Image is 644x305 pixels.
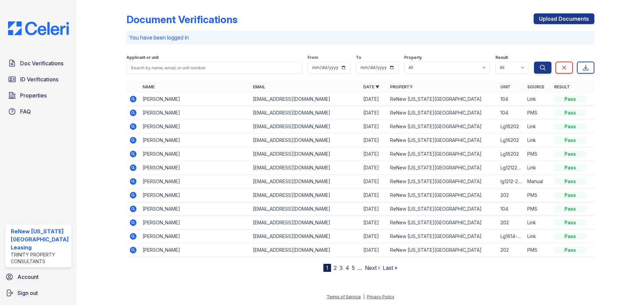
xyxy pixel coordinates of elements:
[387,216,498,230] td: ReNew [US_STATE][GEOGRAPHIC_DATA]
[500,84,511,89] a: Unit
[20,75,58,83] span: ID Verifications
[250,147,361,161] td: [EMAIL_ADDRESS][DOMAIN_NAME]
[498,161,525,175] td: Lg1212202
[126,62,302,74] input: Search by name, email, or unit number
[126,55,159,60] label: Applicant or unit
[129,33,592,42] p: You have been logged in
[3,286,74,300] a: Sign out
[17,273,39,281] span: Account
[534,13,594,24] a: Upload Documents
[525,134,551,147] td: Link
[140,161,250,175] td: [PERSON_NAME]
[250,92,361,106] td: [EMAIL_ADDRESS][DOMAIN_NAME]
[126,13,237,25] div: Document Verifications
[554,151,586,157] div: Pass
[554,164,586,171] div: Pass
[361,188,387,202] td: [DATE]
[387,243,498,257] td: ReNew [US_STATE][GEOGRAPHIC_DATA]
[525,92,551,106] td: Link
[334,264,337,271] a: 2
[308,55,318,60] label: From
[498,120,525,134] td: Lg16202
[361,202,387,216] td: [DATE]
[498,134,525,147] td: Lg16202
[404,55,422,60] label: Property
[525,120,551,134] td: Link
[365,264,380,271] a: Next ›
[20,91,47,99] span: Properties
[11,227,69,251] div: ReNew [US_STATE][GEOGRAPHIC_DATA] Leasing
[554,123,586,130] div: Pass
[361,216,387,230] td: [DATE]
[554,137,586,144] div: Pass
[554,178,586,185] div: Pass
[498,243,525,257] td: 202
[361,120,387,134] td: [DATE]
[527,84,544,89] a: Source
[554,84,570,89] a: Result
[361,92,387,106] td: [DATE]
[253,84,265,89] a: Email
[554,233,586,240] div: Pass
[17,289,38,297] span: Sign out
[387,120,498,134] td: ReNew [US_STATE][GEOGRAPHIC_DATA]
[361,161,387,175] td: [DATE]
[361,243,387,257] td: [DATE]
[361,230,387,243] td: [DATE]
[554,206,586,212] div: Pass
[5,89,71,102] a: Properties
[361,106,387,120] td: [DATE]
[250,161,361,175] td: [EMAIL_ADDRESS][DOMAIN_NAME]
[339,264,343,271] a: 3
[20,107,31,116] span: FAQ
[363,84,379,89] a: Date ▼
[140,106,250,120] td: [PERSON_NAME]
[498,230,525,243] td: Lg1614-202
[358,264,362,272] span: …
[387,202,498,216] td: ReNew [US_STATE][GEOGRAPHIC_DATA]
[345,264,349,271] a: 4
[387,161,498,175] td: ReNew [US_STATE][GEOGRAPHIC_DATA]
[140,147,250,161] td: [PERSON_NAME]
[250,216,361,230] td: [EMAIL_ADDRESS][DOMAIN_NAME]
[250,134,361,147] td: [EMAIL_ADDRESS][DOMAIN_NAME]
[498,188,525,202] td: 202
[387,230,498,243] td: ReNew [US_STATE][GEOGRAPHIC_DATA]
[143,84,155,89] a: Name
[250,120,361,134] td: [EMAIL_ADDRESS][DOMAIN_NAME]
[498,216,525,230] td: 202
[554,247,586,253] div: Pass
[20,59,63,67] span: Doc Verifications
[140,188,250,202] td: [PERSON_NAME]
[498,92,525,106] td: 104
[387,188,498,202] td: ReNew [US_STATE][GEOGRAPHIC_DATA]
[140,134,250,147] td: [PERSON_NAME]
[250,202,361,216] td: [EMAIL_ADDRESS][DOMAIN_NAME]
[250,188,361,202] td: [EMAIL_ADDRESS][DOMAIN_NAME]
[250,106,361,120] td: [EMAIL_ADDRESS][DOMAIN_NAME]
[3,21,74,35] img: CE_Logo_Blue-a8612792a0a2168367f1c8372b55b34899dd931a85d93a1a3d3e32e68fde9ad4.png
[140,243,250,257] td: [PERSON_NAME]
[525,202,551,216] td: PMS
[361,175,387,188] td: [DATE]
[525,106,551,120] td: PMS
[498,175,525,188] td: lg1212-202
[356,55,361,60] label: To
[140,175,250,188] td: [PERSON_NAME]
[554,109,586,116] div: Pass
[5,105,71,118] a: FAQ
[498,147,525,161] td: Lg16202
[525,175,551,188] td: Manual
[5,57,71,70] a: Doc Verifications
[140,230,250,243] td: [PERSON_NAME]
[140,120,250,134] td: [PERSON_NAME]
[554,192,586,199] div: Pass
[250,175,361,188] td: [EMAIL_ADDRESS][DOMAIN_NAME]
[5,73,71,86] a: ID Verifications
[361,134,387,147] td: [DATE]
[140,202,250,216] td: [PERSON_NAME]
[525,188,551,202] td: PMS
[3,270,74,284] a: Account
[387,134,498,147] td: ReNew [US_STATE][GEOGRAPHIC_DATA]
